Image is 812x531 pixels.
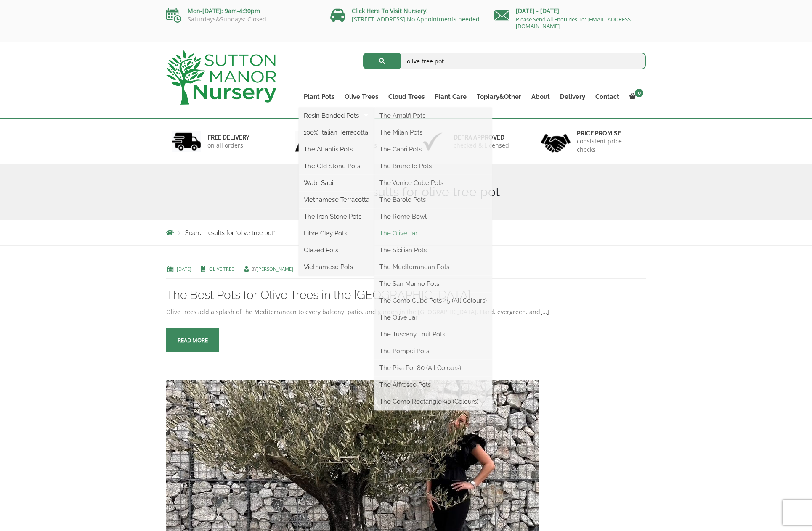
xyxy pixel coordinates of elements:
[166,16,318,23] p: Saturdays&Sundays: Closed
[374,109,492,122] a: The Amalfi Pots
[540,308,549,316] a: […]
[299,193,374,206] a: Vietnamese Terracotta
[185,230,275,236] span: Search results for “olive tree pot”
[374,328,492,341] a: The Tuscany Fruit Pots
[299,126,374,139] a: 100% Italian Terracotta
[299,143,374,156] a: The Atlantis Pots
[177,266,191,272] a: [DATE]
[166,50,276,105] img: logo
[299,91,340,103] a: Plant Pots
[590,91,624,103] a: Contact
[207,141,249,150] p: on all orders
[374,244,492,256] a: The Sicilian Pots
[526,91,555,103] a: About
[299,261,374,273] a: Vietnamese Pots
[166,307,646,317] div: Olive trees add a splash of the Mediterranean to every balcony, patio, and garden in the [GEOGRAP...
[352,7,428,15] a: Click Here To Visit Nursery!
[166,328,219,352] a: Read more
[374,345,492,357] a: The Pompei Pots
[374,378,492,391] a: The Alfresco Pots
[374,177,492,189] a: The Venice Cube Pots
[430,91,472,103] a: Plant Care
[374,311,492,324] a: The Olive Jar
[363,53,646,69] input: Search...
[516,16,632,30] a: Please Send All Enquiries To: [EMAIL_ADDRESS][DOMAIN_NAME]
[374,362,492,374] a: The Pisa Pot 80 (All Colours)
[257,266,293,272] a: [PERSON_NAME]
[374,210,492,223] a: The Rome Bowl
[555,91,590,103] a: Delivery
[374,227,492,240] a: The Olive Jar
[352,15,480,23] a: [STREET_ADDRESS] No Appointments needed
[299,244,374,256] a: Glazed Pots
[635,89,643,97] span: 0
[577,137,641,154] p: consistent price checks
[295,131,324,152] img: 2.jpg
[166,288,471,302] a: The Best Pots for Olive Trees in the [GEOGRAPHIC_DATA]
[541,129,571,154] img: 4.jpg
[299,177,374,189] a: Wabi-Sabi
[374,261,492,273] a: The Mediterranean Pots
[299,160,374,172] a: The Old Stone Pots
[299,227,374,240] a: Fibre Clay Pots
[299,109,374,122] a: Resin Bonded Pots
[299,210,374,223] a: The Iron Stone Pots
[340,91,383,103] a: Olive Trees
[374,277,492,290] a: The San Marino Pots
[374,160,492,172] a: The Brunello Pots
[166,185,646,200] h1: Search Results for olive tree pot
[383,91,430,103] a: Cloud Trees
[374,143,492,156] a: The Capri Pots
[166,229,646,236] nav: Breadcrumbs
[494,6,646,16] p: [DATE] - [DATE]
[172,131,201,152] img: 1.jpg
[209,266,234,272] a: Olive Tree
[374,395,492,408] a: The Como Rectangle 90 (Colours)
[166,6,318,16] p: Mon-[DATE]: 9am-4:30pm
[166,465,539,473] a: Olive Tree Gnarled XXL Natural Crown (In Patio Pot) J484
[242,266,293,272] span: by
[374,193,492,206] a: The Barolo Pots
[624,91,646,103] a: 0
[374,294,492,307] a: The Como Cube Pots 45 (All Colours)
[472,91,526,103] a: Topiary&Other
[207,134,249,141] h6: FREE DELIVERY
[374,126,492,139] a: The Milan Pots
[577,129,641,137] h6: Price promise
